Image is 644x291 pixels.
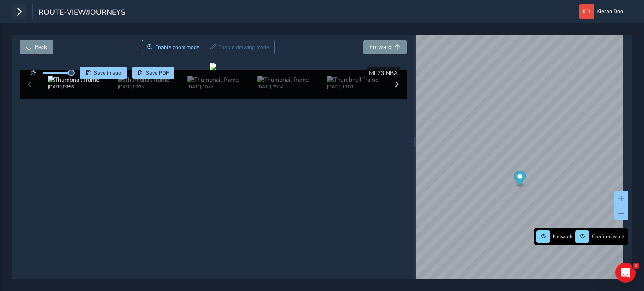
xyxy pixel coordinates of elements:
button: Zoom [142,40,205,54]
button: Kieran Doo [579,4,626,19]
span: Save image [94,70,121,76]
img: Thumbnail frame [48,76,99,84]
img: Thumbnail frame [118,76,169,84]
iframe: Intercom live chat [615,263,636,283]
img: Thumbnail frame [187,76,239,84]
div: [DATE] 13:03 [327,84,378,90]
button: Forward [363,40,407,54]
div: [DATE] 09:34 [257,84,309,90]
div: Map marker [514,171,525,188]
span: ML73 NBA [369,69,398,77]
span: Back [35,43,47,51]
div: [DATE] 09:35 [118,84,169,90]
span: 1 [633,263,639,269]
img: diamond-layout [579,4,594,19]
span: route-view/journeys [39,7,125,19]
span: Save PDF [146,70,169,76]
img: Thumbnail frame [327,76,378,84]
img: Thumbnail frame [257,76,309,84]
button: Back [20,40,53,54]
span: Forward [369,43,392,51]
span: Network [553,233,572,240]
span: Enable zoom mode [155,44,200,51]
span: Confirm assets [592,233,626,240]
span: Kieran Doo [597,4,623,19]
div: [DATE] 10:47 [187,84,239,90]
button: PDF [132,67,175,79]
div: [DATE] 09:56 [48,84,99,90]
button: Save [80,67,127,79]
